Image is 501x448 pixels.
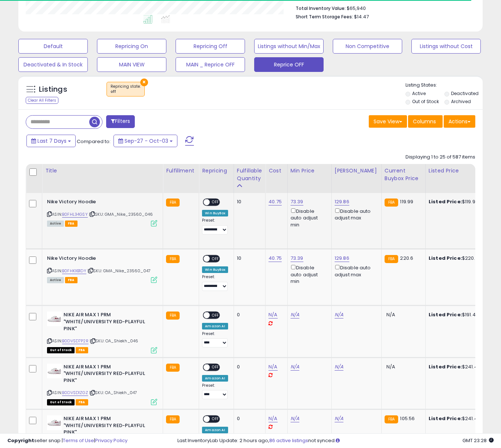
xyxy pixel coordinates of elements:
b: Total Inventory Value: [296,5,346,11]
div: 0 [237,312,260,318]
div: $191.42 [429,312,490,318]
span: OFF [210,416,222,422]
div: $241.42 [429,415,490,422]
a: 129.86 [335,255,349,262]
div: Preset: [202,331,228,348]
div: Cost [268,167,284,175]
button: Sep-27 - Oct-03 [113,135,177,147]
a: N/A [291,311,299,318]
div: Min Price [291,167,328,175]
b: NIKE AIR MAX 1 PRM "WHITE/UNIVERSITY RED-PLAYFUL PINK" [64,364,153,386]
a: B0DVSD7P2R [62,338,89,344]
b: Nike Victory Hoodie [47,198,136,207]
a: N/A [268,363,277,371]
span: N/A [386,311,395,318]
span: FBA [65,221,78,227]
a: Terms of Use [63,437,94,444]
span: FBA [76,347,88,353]
span: | SKU: GMA_Nike_23560_047 [87,268,151,274]
span: | SKU: GMA_Nike_23560_046 [89,211,153,217]
div: Current Buybox Price [385,167,422,182]
div: Win BuyBox [202,210,228,216]
div: 10 [237,198,260,205]
span: OFF [210,199,222,205]
span: 220.6 [400,255,413,262]
button: Save View [369,115,407,128]
button: Listings without Min/Max [254,39,324,54]
a: 73.39 [291,255,303,262]
a: B0FHKXB1DY [62,268,86,274]
span: All listings currently available for purchase on Amazon [47,277,64,283]
button: × [140,79,148,86]
div: ASIN: [47,364,157,404]
span: OFF [210,364,222,370]
div: Preset: [202,218,228,234]
b: NIKE AIR MAX 1 PRM "WHITE/UNIVERSITY RED-PLAYFUL PINK" [64,415,153,438]
div: Fulfillment [166,167,196,175]
div: $241.42 [429,364,490,370]
b: NIKE AIR MAX 1 PRM "WHITE/UNIVERSITY RED-PLAYFUL PINK" [64,312,153,334]
div: Disable auto adjust max [335,207,376,221]
button: MAIN VIEW [97,57,166,72]
div: Preset: [202,274,228,291]
span: 119.99 [400,198,413,205]
a: N/A [335,415,343,422]
small: FBA [166,198,180,207]
div: Clear All Filters [26,97,58,104]
span: Compared to: [77,138,111,145]
span: $14.47 [354,13,369,20]
b: Listed Price: [429,415,462,422]
span: 105.56 [400,415,415,422]
button: Listings without Cost [411,39,481,54]
img: 31B+sQ176zL._SL40_.jpg [47,364,62,378]
div: seller snap | | [7,437,127,444]
a: 73.39 [291,198,303,205]
div: off [111,89,141,94]
b: Short Term Storage Fees: [296,14,353,20]
small: FBA [385,255,398,263]
div: Preset: [202,383,228,400]
div: ASIN: [47,312,157,352]
a: B0DVSD1ZGZ [62,390,88,396]
button: Non Competitive [333,39,402,54]
span: Columns [413,118,436,125]
button: Columns [408,115,443,128]
span: Last 7 Days [37,137,66,145]
a: Privacy Policy [95,437,127,444]
a: N/A [335,311,343,318]
div: ASIN: [47,198,157,226]
b: Listed Price: [429,255,462,262]
b: Listed Price: [429,363,462,370]
div: Amazon AI [202,375,228,382]
div: Title [45,167,160,175]
a: 40.75 [268,198,282,205]
span: FBA [65,277,78,283]
div: 0 [237,415,260,422]
small: FBA [166,312,180,320]
span: OFF [210,256,222,262]
a: 86 active listings [269,437,308,444]
button: Filters [106,115,135,128]
button: Repricing On [97,39,166,54]
span: All listings that are currently out of stock and unavailable for purchase on Amazon [47,399,75,405]
a: B0FHL34GSY [62,211,88,218]
span: Sep-27 - Oct-03 [125,137,168,145]
label: Active [412,90,426,96]
small: FBA [385,415,398,423]
b: Listed Price: [429,311,462,318]
span: N/A [386,363,395,370]
div: Repricing [202,167,231,175]
div: ASIN: [47,255,157,282]
p: Listing States: [406,82,483,89]
div: $220.60 [429,255,490,262]
button: Deactivated & In Stock [18,57,88,72]
small: FBA [166,415,180,423]
span: All listings currently available for purchase on Amazon [47,221,64,227]
img: 31B+sQ176zL._SL40_.jpg [47,312,62,326]
div: Listed Price [429,167,492,175]
a: N/A [335,363,343,371]
span: | SKU: OA_Shiekh_047 [89,390,137,396]
a: N/A [268,311,277,318]
button: Actions [444,115,475,128]
div: Disable auto adjust min [291,207,326,228]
